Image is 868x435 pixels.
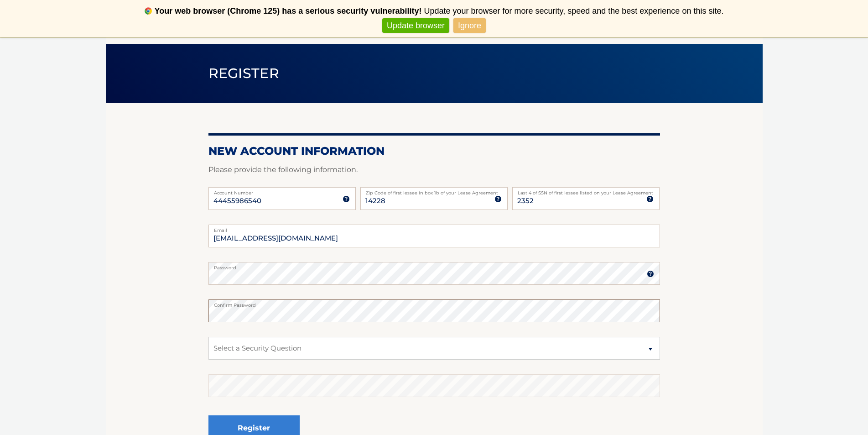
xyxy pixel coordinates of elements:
b: Your web browser (Chrome 125) has a serious security vulnerability! [155,6,422,16]
input: SSN or EIN (last 4 digits only) [512,187,660,210]
h2: New Account Information [208,144,660,158]
input: Email [208,225,660,247]
input: Zip Code [360,187,508,210]
label: Account Number [208,187,356,194]
span: Update your browser for more security, speed and the best experience on this site. [424,6,723,16]
span: Register [208,65,280,82]
label: Confirm Password [208,299,660,307]
label: Email [208,225,660,232]
label: Last 4 of SSN of first lessee listed on your Lease Agreement [512,187,660,194]
img: tooltip.svg [343,195,350,203]
input: Account Number [208,187,356,210]
p: Please provide the following information. [208,163,660,176]
a: Ignore [453,18,486,33]
label: Zip Code of first lessee in box 1b of your Lease Agreement [360,187,508,194]
img: tooltip.svg [646,195,654,203]
img: tooltip.svg [647,270,654,278]
img: tooltip.svg [494,195,502,203]
a: Update browser [382,18,449,33]
label: Password [208,262,660,269]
